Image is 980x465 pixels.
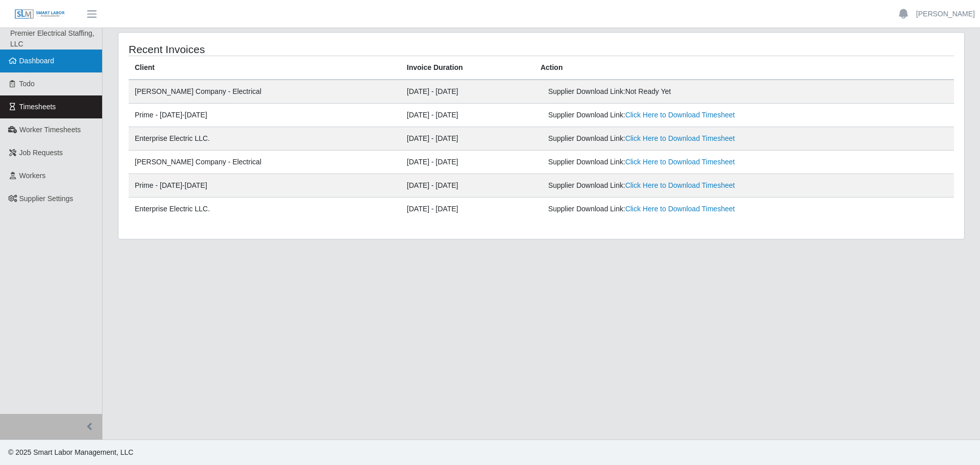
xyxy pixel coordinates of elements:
div: Supplier Download Link: [548,110,804,120]
td: [PERSON_NAME] Company - Electrical [129,80,401,104]
td: [DATE] - [DATE] [401,174,534,198]
span: Workers [19,172,46,180]
a: Click Here to Download Timesheet [625,205,735,213]
td: [DATE] - [DATE] [401,127,534,151]
td: [DATE] - [DATE] [401,80,534,104]
a: Click Here to Download Timesheet [625,111,735,119]
th: Invoice Duration [401,56,534,80]
h4: Recent Invoices [129,43,463,56]
div: Supplier Download Link: [548,133,804,144]
div: Supplier Download Link: [548,180,804,191]
a: Click Here to Download Timesheet [625,158,735,166]
span: Not Ready Yet [625,87,671,95]
td: [PERSON_NAME] Company - Electrical [129,151,401,174]
img: SLM Logo [14,9,65,20]
span: Job Requests [19,149,63,157]
th: Action [534,56,954,80]
span: Timesheets [19,103,56,111]
td: Enterprise Electric LLC. [129,198,401,221]
span: Premier Electrical Staffing, LLC [10,29,94,48]
div: Supplier Download Link: [548,86,804,97]
td: [DATE] - [DATE] [401,104,534,127]
a: [PERSON_NAME] [916,9,975,19]
span: Worker Timesheets [19,126,81,134]
div: Supplier Download Link: [548,204,804,214]
td: Enterprise Electric LLC. [129,127,401,151]
span: Todo [19,80,35,88]
a: Click Here to Download Timesheet [625,181,735,189]
a: Click Here to Download Timesheet [625,134,735,142]
th: Client [129,56,401,80]
td: Prime - [DATE]-[DATE] [129,104,401,127]
td: [DATE] - [DATE] [401,198,534,221]
span: © 2025 Smart Labor Management, LLC [8,448,133,456]
td: Prime - [DATE]-[DATE] [129,174,401,198]
div: Supplier Download Link: [548,157,804,167]
td: [DATE] - [DATE] [401,151,534,174]
span: Dashboard [19,57,55,65]
span: Supplier Settings [19,194,73,203]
